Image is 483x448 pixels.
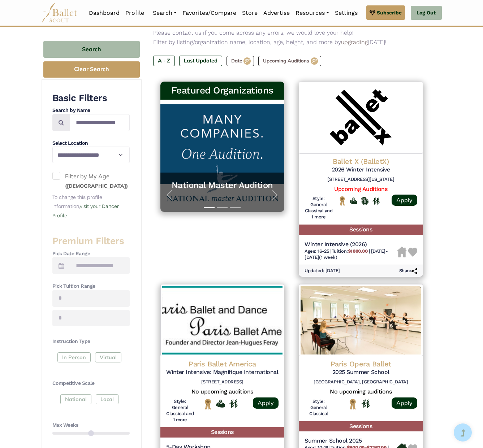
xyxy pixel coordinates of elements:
h5: Winter Intensive (2026) [305,241,397,248]
img: National [203,399,212,410]
a: Advertise [260,5,293,21]
img: Logo [299,284,423,356]
img: Housing Unavailable [397,247,407,257]
p: Please contact us if you come across any errors, we would love your help! [153,28,430,38]
small: ([DEMOGRAPHIC_DATA]) [65,183,128,189]
h4: Pick Tuition Range [52,283,130,290]
h3: Featured Organizations [166,84,279,97]
a: Resources [293,5,332,21]
h6: Share [399,268,417,274]
h5: 2025 Summer School [305,369,417,376]
h5: Sessions [160,427,285,438]
a: Favorites/Compare [180,5,239,21]
input: Search by names... [70,114,130,131]
img: In Person [361,399,370,408]
label: Date [227,56,254,66]
h5: Winter Intensive: Magnifique International Ballet Intensive [166,369,279,376]
a: Dashboard [86,5,122,21]
span: Tuition: [332,248,369,254]
img: Offers Financial Aid [350,197,357,204]
label: A - Z [153,56,175,66]
a: Subscribe [366,5,405,20]
span: [DATE]-[DATE] (1 week) [305,248,388,260]
label: Upcoming Auditions [258,56,321,66]
img: Offers Scholarship [361,197,368,205]
button: Slide 3 [230,204,241,212]
a: Log Out [411,6,441,20]
label: Filter by My Age [52,172,130,190]
h3: Basic Filters [52,92,130,104]
h6: | | [305,248,397,261]
h4: Max Weeks [52,422,130,429]
span: Ages: 16-25 [305,248,329,254]
a: upgrading [341,39,368,45]
img: Offers Financial Aid [216,400,225,408]
h6: Updated: [DATE] [305,268,340,274]
h4: Search by Name [52,107,130,114]
a: Search [150,5,180,21]
a: Profile [122,5,147,21]
h5: Sessions [299,421,423,432]
h4: Instruction Type [52,338,130,345]
h6: Style: General Classical and 1 more [305,196,333,220]
h5: No upcoming auditions [305,388,417,396]
h5: Summer School 2025 [305,437,397,445]
h6: [GEOGRAPHIC_DATA], [GEOGRAPHIC_DATA] [305,379,417,385]
img: Heart [408,248,417,257]
h4: Competitive Scale [52,380,130,387]
h4: Select Location [52,140,130,147]
h4: Ballet X (BalletX) [305,157,417,166]
a: Settings [332,5,361,21]
a: Upcoming Auditions [334,186,387,192]
span: Subscribe [377,9,402,17]
button: Slide 1 [204,204,215,212]
h4: Paris Opera Ballet [305,359,417,369]
a: National Master Audition [168,180,277,191]
h6: Style: General Classical and 1 more [166,399,194,423]
img: Logo [299,82,423,154]
h5: 2026 Winter Intensive [305,166,417,174]
h6: [STREET_ADDRESS][US_STATE] [305,177,417,183]
h3: Premium Filters [52,235,130,247]
a: Apply [392,195,417,206]
a: Store [239,5,260,21]
b: $1000.00 [348,248,367,254]
img: National [338,196,346,205]
h4: Pick Date Range [52,250,130,257]
button: Search [43,41,140,58]
p: Filter by listing/organization name, location, age, height, and more by [DATE]! [153,38,430,47]
h5: No upcoming auditions [166,388,279,396]
a: Apply [253,397,279,409]
img: In Person [229,399,238,408]
h4: Paris Ballet America [166,359,279,369]
img: In Person [372,197,380,205]
h5: Sessions [299,225,423,235]
h6: Style: General Classical [305,399,333,417]
a: Apply [392,397,417,409]
img: gem.svg [370,9,375,17]
h6: [STREET_ADDRESS] [166,379,279,385]
button: Slide 2 [217,204,228,212]
a: visit your Dancer Profile [52,203,119,218]
button: Clear Search [43,61,140,78]
img: Logo [160,284,285,356]
label: Last Updated [179,56,222,66]
small: To change this profile information, [52,194,119,218]
img: National [348,399,357,410]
